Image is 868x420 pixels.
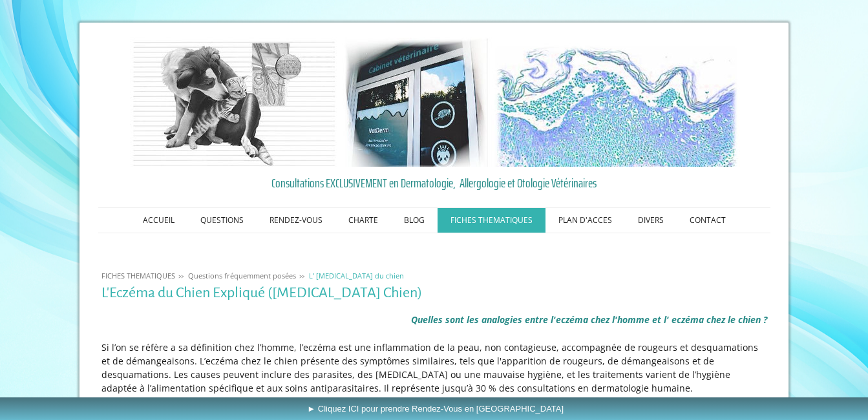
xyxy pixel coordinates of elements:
a: RENDEZ-VOUS [257,208,335,233]
span: ► Cliquez ICI pour prendre Rendez-Vous en [GEOGRAPHIC_DATA] [307,404,564,414]
a: QUESTIONS [187,208,257,233]
a: FICHES THEMATIQUES [438,208,545,233]
a: CHARTE [335,208,391,233]
p: Si l’on se réfère a sa définition chez l’homme, l’eczéma est une inflammation de la peau, non con... [101,341,767,395]
span: Quelles sont les analogies entre l'eczéma chez l'homme et l' eczéma chez le chien ? [411,313,767,326]
a: DIVERS [625,208,677,233]
h1: L'Eczéma du Chien Expliqué ([MEDICAL_DATA] Chien) [101,285,767,301]
a: Questions fréquemment posées [185,271,299,280]
a: FICHES THEMATIQUES [98,271,178,280]
span: Questions fréquemment posées [188,271,296,280]
a: CONTACT [677,208,739,233]
a: L' [MEDICAL_DATA] du chien [306,271,407,280]
span: FICHES THEMATIQUES [101,271,175,280]
a: PLAN D'ACCES [545,208,625,233]
a: ACCUEIL [130,208,187,233]
span: L' [MEDICAL_DATA] du chien [309,271,404,280]
a: Consultations EXCLUSIVEMENT en Dermatologie, Allergologie et Otologie Vétérinaires [101,173,767,193]
a: BLOG [391,208,438,233]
